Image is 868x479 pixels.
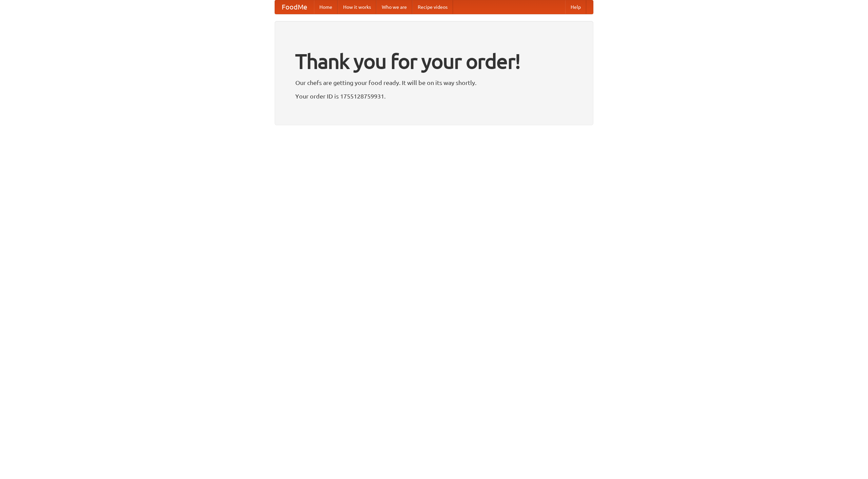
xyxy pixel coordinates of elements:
a: Home [314,0,338,14]
a: Recipe videos [412,0,453,14]
a: Who we are [376,0,412,14]
a: FoodMe [275,0,314,14]
a: How it works [338,0,376,14]
a: Help [565,0,586,14]
p: Our chefs are getting your food ready. It will be on its way shortly. [295,78,573,88]
h1: Thank you for your order! [295,45,573,78]
p: Your order ID is 1755128759931. [295,91,573,101]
